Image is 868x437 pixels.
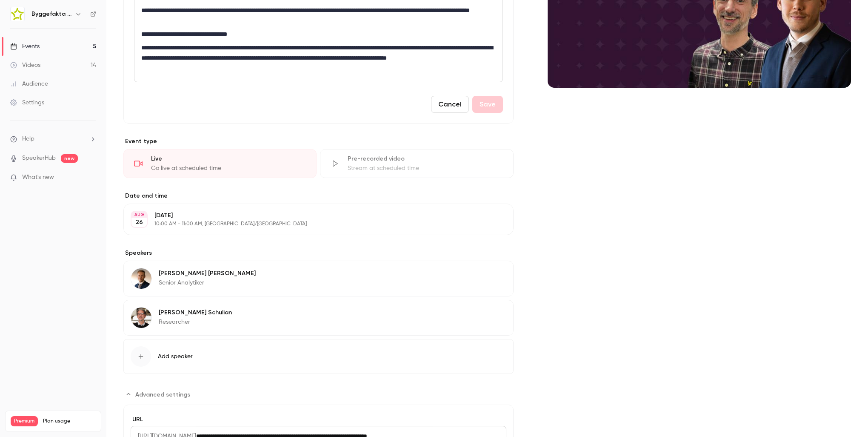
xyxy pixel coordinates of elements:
[151,164,306,172] div: Go live at scheduled time
[348,155,503,163] div: Pre-recorded video
[131,212,147,218] div: AUG
[154,221,468,227] p: 10:00 AM - 11:00 AM, [GEOGRAPHIC_DATA]/[GEOGRAPHIC_DATA]
[31,10,71,18] h6: Byggefakta | Powered by Hubexo
[10,135,96,144] li: help-dropdown-opener
[43,418,96,425] span: Plan usage
[123,300,514,336] div: Rasmus Schulian[PERSON_NAME] SchulianResearcher
[123,192,514,200] label: Date and time
[123,137,514,146] p: Event type
[123,339,514,374] button: Add speaker
[123,388,195,401] button: Advanced settings
[123,249,514,257] label: Speakers
[151,155,306,163] div: Live
[11,7,24,21] img: Byggefakta | Powered by Hubexo
[22,154,56,163] a: SpeakerHub
[159,269,256,278] p: [PERSON_NAME] [PERSON_NAME]
[11,416,38,426] span: Premium
[159,308,232,317] p: [PERSON_NAME] Schulian
[158,352,193,361] span: Add speaker
[22,135,34,144] span: Help
[320,149,513,178] div: Pre-recorded videoStream at scheduled time
[131,268,151,289] img: Lasse Lundqvist
[154,211,468,220] p: [DATE]
[136,218,143,227] p: 26
[131,308,151,328] img: Rasmus Schulian
[22,173,54,182] span: What's new
[10,42,40,51] div: Events
[10,61,40,69] div: Videos
[135,390,190,399] span: Advanced settings
[61,154,78,163] span: new
[10,80,48,88] div: Audience
[131,415,506,424] label: URL
[159,279,256,287] p: Senior Analytiker
[123,149,317,178] div: LiveGo live at scheduled time
[431,96,469,113] button: Cancel
[10,98,44,107] div: Settings
[159,318,232,326] p: Researcher
[123,261,514,296] div: Lasse Lundqvist[PERSON_NAME] [PERSON_NAME]Senior Analytiker
[348,164,503,172] div: Stream at scheduled time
